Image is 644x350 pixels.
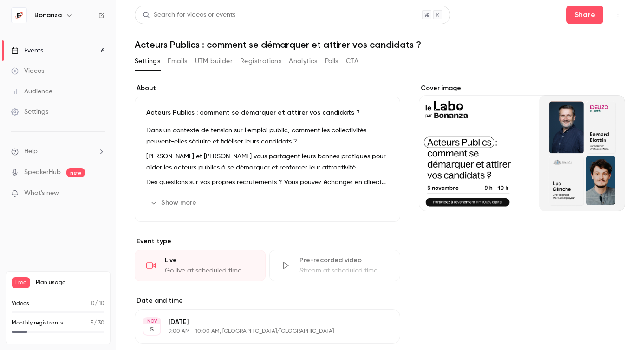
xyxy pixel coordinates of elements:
[11,46,43,55] div: Events
[169,328,351,335] p: 9:00 AM - 10:00 AM, [GEOGRAPHIC_DATA]/[GEOGRAPHIC_DATA]
[11,66,44,76] div: Videos
[91,299,104,308] p: / 10
[36,279,104,286] span: Plan usage
[135,296,400,305] label: Date and time
[91,301,95,306] span: 0
[135,84,400,93] label: About
[299,256,389,265] div: Pre-recorded video
[66,168,85,177] span: new
[146,108,389,117] p: Acteurs Publics : comment se démarquer et attirer vos candidats ?
[299,266,389,275] div: Stream at scheduled time
[34,11,62,20] h6: Bonanza
[24,168,61,177] a: SpeakerHub
[11,147,105,156] li: help-dropdown-opener
[11,107,48,117] div: Settings
[165,266,254,275] div: Go live at scheduled time
[135,250,266,281] div: LiveGo live at scheduled time
[146,177,389,188] p: Des questions sur vos propres recrutements ? Vous pouvez échanger en direct avec nos intervenants...
[169,318,351,327] p: [DATE]
[91,319,104,327] p: / 30
[150,325,154,334] p: 5
[168,54,187,69] button: Emails
[11,87,52,96] div: Audience
[12,8,26,23] img: Bonanza
[419,84,625,211] section: Cover image
[12,299,29,308] p: Videos
[346,54,358,69] button: CTA
[12,319,63,327] p: Monthly registrants
[12,277,30,288] span: Free
[146,151,389,173] p: [PERSON_NAME] et [PERSON_NAME] vous partagent leurs bonnes pratiques pour aider les acteurs publi...
[135,54,160,69] button: Settings
[240,54,281,69] button: Registrations
[146,195,202,210] button: Show more
[94,189,105,198] iframe: Noticeable Trigger
[143,10,235,20] div: Search for videos or events
[143,318,160,324] div: NOV
[269,250,400,281] div: Pre-recorded videoStream at scheduled time
[24,147,38,156] span: Help
[165,256,254,265] div: Live
[146,125,389,147] p: Dans un contexte de tension sur l’emploi public, comment les collectivités peuvent-elles séduire ...
[419,84,625,93] label: Cover image
[91,320,94,326] span: 5
[325,54,338,69] button: Polls
[135,39,625,50] h1: Acteurs Publics : comment se démarquer et attirer vos candidats ?
[289,54,318,69] button: Analytics
[195,54,233,69] button: UTM builder
[24,188,59,198] span: What's new
[135,237,400,246] p: Event type
[566,6,603,24] button: Share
